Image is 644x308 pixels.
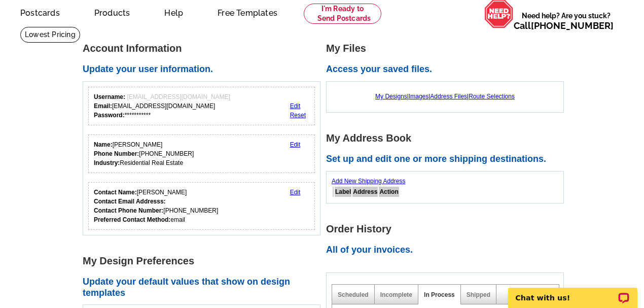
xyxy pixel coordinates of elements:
[531,20,614,31] a: [PHONE_NUMBER]
[83,64,326,75] h2: Update your user information.
[352,187,378,197] th: Address
[290,112,306,119] a: Reset
[380,291,412,298] a: Incomplete
[94,198,166,205] strong: Contact Email Addresss:
[326,224,569,234] h1: Order History
[290,189,301,196] a: Edit
[326,154,569,165] h2: Set up and edit one or more shipping destinations.
[469,93,515,100] a: Route Selections
[502,276,644,308] iframe: LiveChat chat widget
[94,112,125,119] strong: Password:
[424,291,455,298] a: In Process
[332,178,405,185] a: Add New Shipping Address
[88,87,315,125] div: Your login information.
[332,87,558,106] div: | | |
[409,93,428,100] a: Images
[326,133,569,144] h1: My Address Book
[514,20,614,31] span: Call
[290,141,301,148] a: Edit
[430,93,467,100] a: Address Files
[94,159,120,166] strong: Industry:
[88,134,315,173] div: Your personal details.
[335,187,351,197] th: Label
[83,43,326,54] h1: Account Information
[326,245,569,256] h2: All of your invoices.
[94,93,125,100] strong: Username:
[338,291,369,298] a: Scheduled
[94,188,218,224] div: [PERSON_NAME] [PHONE_NUMBER] email
[83,256,326,266] h1: My Design Preferences
[94,150,139,157] strong: Phone Number:
[326,64,569,75] h2: Access your saved files.
[88,182,315,230] div: Who should we contact regarding order issues?
[290,102,301,110] a: Edit
[83,277,326,298] h2: Update your default values that show on design templates
[375,93,407,100] a: My Designs
[379,187,399,197] th: Action
[94,141,113,148] strong: Name:
[94,216,170,223] strong: Preferred Contact Method:
[467,291,490,298] a: Shipped
[94,102,112,110] strong: Email:
[127,93,230,100] span: [EMAIL_ADDRESS][DOMAIN_NAME]
[326,43,569,54] h1: My Files
[514,11,619,31] span: Need help? Are you stuck?
[94,189,137,196] strong: Contact Name:
[94,140,194,167] div: [PERSON_NAME] [PHONE_NUMBER] Residential Real Estate
[94,207,163,214] strong: Contact Phone Number:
